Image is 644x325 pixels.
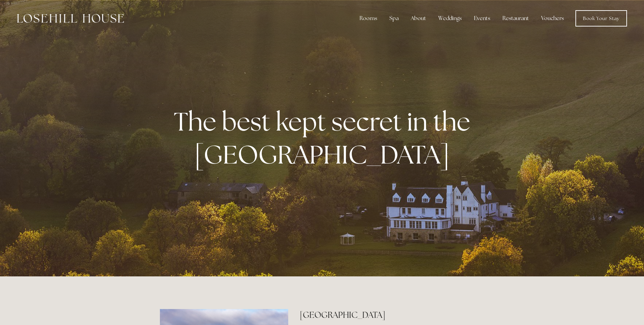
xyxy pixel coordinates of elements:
[354,12,383,25] div: Rooms
[405,12,431,25] div: About
[17,14,124,23] img: Losehill House
[536,12,569,25] a: Vouchers
[468,12,496,25] div: Events
[384,12,404,25] div: Spa
[497,12,534,25] div: Restaurant
[575,10,627,27] a: Book Your Stay
[174,105,476,171] strong: The best kept secret in the [GEOGRAPHIC_DATA]
[433,12,467,25] div: Weddings
[300,309,484,321] h2: [GEOGRAPHIC_DATA]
